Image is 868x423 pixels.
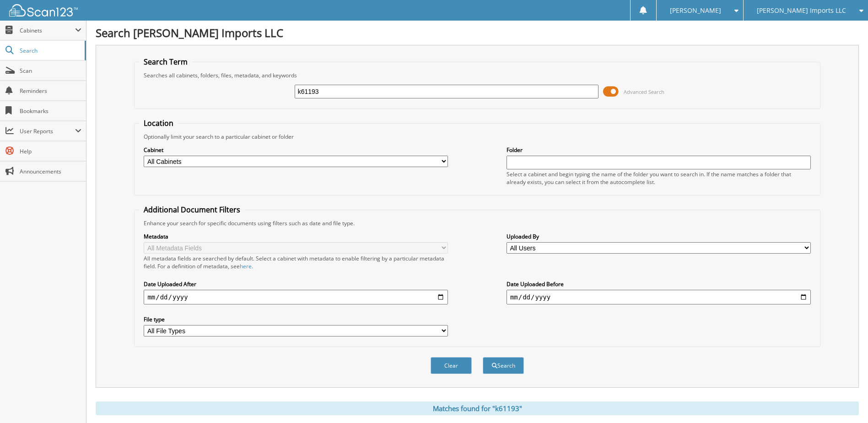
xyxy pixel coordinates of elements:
[139,57,192,67] legend: Search Term
[507,170,811,186] div: Select a cabinet and begin typing the name of the folder you want to search in. If the name match...
[96,25,859,40] h1: Search [PERSON_NAME] Imports LLC
[144,290,448,304] input: start
[20,147,81,155] span: Help
[507,146,811,154] label: Folder
[144,146,448,154] label: Cabinet
[20,67,81,75] span: Scan
[507,233,811,240] label: Uploaded By
[144,315,448,323] label: File type
[139,118,178,128] legend: Location
[139,205,245,215] legend: Additional Document Filters
[144,233,448,240] label: Metadata
[757,8,846,13] span: [PERSON_NAME] Imports LLC
[139,133,815,141] div: Optionally limit your search to a particular cabinet or folder
[20,168,81,175] span: Announcements
[9,4,78,16] img: scan123-logo-white.svg
[240,262,252,270] a: here
[139,219,815,227] div: Enhance your search for specific documents using filters such as date and file type.
[144,255,448,270] div: All metadata fields are searched by default. Select a cabinet with metadata to enable filtering b...
[20,87,81,95] span: Reminders
[507,280,811,288] label: Date Uploaded Before
[20,27,75,34] span: Cabinets
[670,8,721,13] span: [PERSON_NAME]
[20,47,80,54] span: Search
[20,107,81,115] span: Bookmarks
[483,357,524,374] button: Search
[139,71,815,79] div: Searches all cabinets, folders, files, metadata, and keywords
[96,401,859,415] div: Matches found for "k61193"
[144,280,448,288] label: Date Uploaded After
[20,127,75,135] span: User Reports
[507,290,811,304] input: end
[624,88,664,95] span: Advanced Search
[431,357,472,374] button: Clear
